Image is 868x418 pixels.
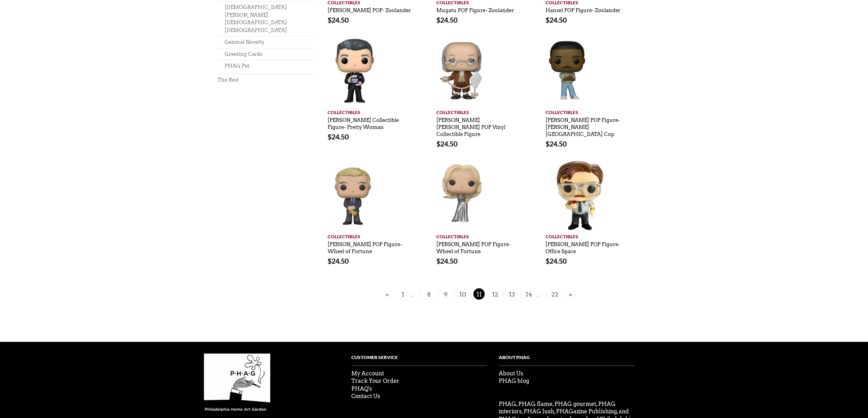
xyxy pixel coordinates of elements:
[328,132,349,141] bdi: 24.50
[506,288,518,300] span: 13
[546,113,620,138] a: [PERSON_NAME] POP Figure- [PERSON_NAME][GEOGRAPHIC_DATA] Cop
[225,4,287,33] a: [DEMOGRAPHIC_DATA][PERSON_NAME][DEMOGRAPHIC_DATA][DEMOGRAPHIC_DATA]
[436,238,511,255] a: [PERSON_NAME] POP Figure- Wheel of Fortune
[328,113,399,130] a: [PERSON_NAME] Collectible Figure- Pretty Woman
[436,4,514,14] a: Mugatu POP Figure- Zoolander
[546,257,549,265] span: $
[328,230,412,240] a: Collectibles
[487,291,503,298] a: 12
[436,230,521,240] a: Collectibles
[204,354,270,412] img: phag-logo-compressor.gif
[457,288,468,300] span: 10
[499,370,523,377] a: About Us
[351,370,384,377] a: My Account
[436,113,505,138] a: [PERSON_NAME] [PERSON_NAME] POP Vinyl Collectible Figure
[546,139,549,148] span: $
[440,288,452,300] span: 9
[384,289,391,299] a: «
[454,291,471,298] a: 10
[546,291,563,298] a: 22
[351,386,372,392] a: PHAQ's
[436,16,457,24] bdi: 24.50
[546,230,630,240] a: Collectibles
[351,393,380,399] a: Contact Us
[546,238,620,255] a: [PERSON_NAME] POP Figure- Office Space
[351,354,487,366] h4: Customer Service
[546,16,567,24] bdi: 24.50
[499,378,529,384] a: PHAG blog
[436,257,440,265] span: $
[397,288,409,300] span: 1
[395,291,411,298] a: 1
[328,238,402,255] a: [PERSON_NAME] POP Figure- Wheel of Fortune
[420,291,437,298] a: 8
[328,16,349,24] bdi: 24.50
[546,106,630,116] a: Collectibles
[328,257,331,265] span: $
[546,257,567,265] bdi: 24.50
[423,288,435,300] span: 8
[473,288,485,300] span: 11
[499,354,634,366] h4: About PHag
[436,139,440,148] span: $
[523,288,535,300] span: 14
[436,16,440,24] span: $
[549,288,561,300] span: 22
[225,63,250,69] a: PHAG Pet
[351,378,399,384] a: Track Your Order
[436,139,457,148] bdi: 24.50
[567,289,574,299] a: »
[437,291,454,298] a: 9
[328,257,349,265] bdi: 24.50
[328,4,411,14] a: [PERSON_NAME] POP- Zoolander
[546,16,549,24] span: $
[489,288,501,300] span: 12
[520,291,537,298] a: 14
[225,51,262,57] a: Greeting Cards
[218,77,239,83] a: The Rest
[546,4,620,14] a: Hansel POP Figure- Zoolander
[328,132,331,141] span: $
[503,291,520,298] a: 13
[328,16,331,24] span: $
[546,139,567,148] bdi: 24.50
[225,39,264,45] a: General Novelty
[537,292,540,298] span: ...
[328,106,412,116] a: Collectibles
[411,292,415,298] span: ...
[436,106,521,116] a: Collectibles
[436,257,457,265] bdi: 24.50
